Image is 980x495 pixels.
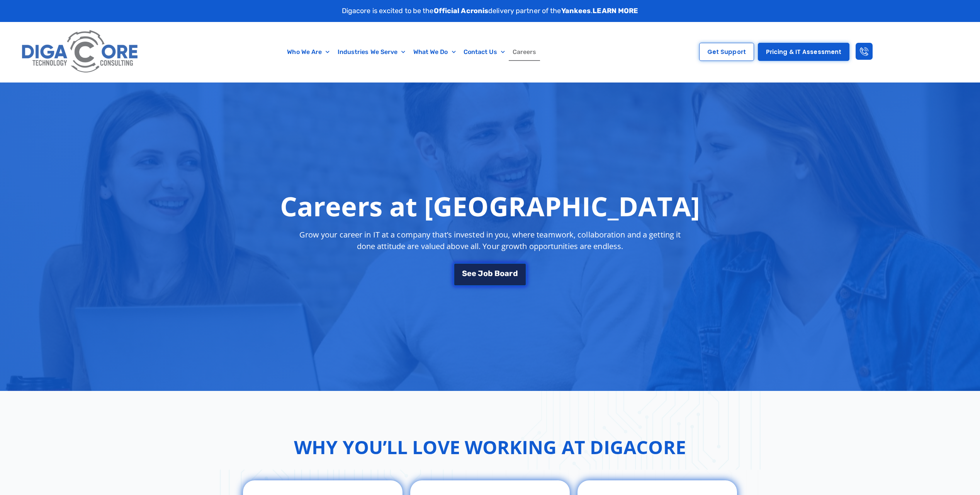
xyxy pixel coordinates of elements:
[472,269,476,277] span: e
[707,49,746,55] span: Get Support
[513,269,518,277] span: d
[483,269,488,277] span: o
[462,269,467,277] span: S
[494,269,500,277] span: B
[280,190,700,221] h1: Careers at [GEOGRAPHIC_DATA]
[504,269,509,277] span: a
[593,7,638,15] a: LEARN MORE
[699,43,754,61] a: Get Support
[460,43,509,61] a: Contact Us
[758,43,849,61] a: Pricing & IT Assessment
[766,49,841,55] span: Pricing & IT Assessment
[189,43,635,61] nav: Menu
[294,433,686,461] h2: Why You’ll Love Working at Digacore
[488,269,493,277] span: b
[561,7,591,15] strong: Yankees
[478,269,483,277] span: J
[500,269,504,277] span: o
[19,26,142,78] img: Digacore logo 1
[292,229,688,252] p: Grow your career in IT at a company that’s invested in you, where teamwork, collaboration and a g...
[334,43,409,61] a: Industries We Serve
[467,269,472,277] span: e
[409,43,460,61] a: What We Do
[509,269,513,277] span: r
[509,43,540,61] a: Careers
[342,6,639,16] p: Digacore is excited to be the delivery partner of the .
[283,43,333,61] a: Who We Are
[434,7,489,15] strong: Official Acronis
[453,263,526,286] a: See Job Board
